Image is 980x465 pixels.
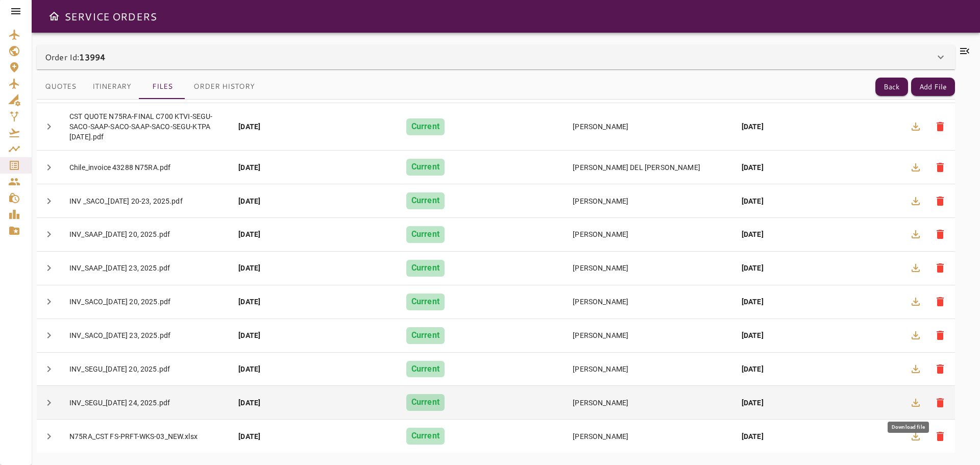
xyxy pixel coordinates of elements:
button: Download file [903,289,928,314]
div: [DATE] [238,121,390,132]
span: chevron_right [43,161,55,174]
button: Delete file [928,222,952,247]
button: Download file [903,222,928,247]
button: Download file [903,323,928,348]
div: [DATE] [238,196,390,206]
div: INV_SAAP_[DATE] 20, 2025.pdf [69,229,222,239]
span: chevron_right [43,195,55,207]
div: [DATE] [742,229,893,239]
div: [PERSON_NAME] [573,398,725,408]
button: Delete file [928,155,952,180]
button: Download file [903,256,928,280]
span: chevron_right [43,296,55,308]
div: [PERSON_NAME] [573,121,725,132]
div: INV_SEGU_[DATE] 24, 2025.pdf [69,398,222,408]
div: INV_SACO_[DATE] 23, 2025.pdf [69,330,222,340]
div: [DATE] [238,263,390,273]
div: [DATE] [238,364,390,374]
button: Delete file [928,424,952,449]
button: Open drawer [44,6,64,27]
div: [PERSON_NAME] [573,263,725,273]
div: [DATE] [742,330,893,340]
div: [DATE] [238,431,390,442]
div: [DATE] [238,229,390,239]
div: [PERSON_NAME] [573,330,725,340]
div: [DATE] [238,330,390,340]
span: delete [934,329,946,341]
div: Current [406,361,445,378]
p: Order Id: [45,51,105,63]
div: [DATE] [742,196,893,206]
button: Delete file [928,114,952,139]
div: basic tabs example [37,75,263,99]
span: chevron_right [43,228,55,240]
button: Order History [185,75,263,99]
span: delete [934,397,946,409]
div: [DATE] [238,162,390,173]
div: Current [406,159,445,176]
span: chevron_right [43,120,55,133]
div: [DATE] [742,121,893,132]
div: Chile_invoice 43288 N75RA.pdf [69,162,222,173]
span: delete [934,228,946,240]
span: delete [934,363,946,375]
button: Download file [903,155,928,180]
div: INV_SEGU_[DATE] 20, 2025.pdf [69,364,222,374]
span: chevron_right [43,430,55,443]
div: INV_SAAP_[DATE] 23, 2025.pdf [69,263,222,273]
div: Current [406,118,445,135]
div: Order Id:13994 [37,45,955,69]
button: Download file [903,357,928,381]
div: Current [406,428,445,445]
div: [DATE] [742,398,893,408]
button: Delete file [928,289,952,314]
span: delete [934,161,946,174]
button: Download file [903,189,928,213]
button: Delete file [928,256,952,280]
div: Current [406,327,445,344]
div: [PERSON_NAME] DEL [PERSON_NAME] [573,162,725,173]
div: N75RA_CST FS-PRFT-WKS-03_NEW.xlsx [69,431,222,442]
span: delete [934,262,946,274]
button: Delete file [928,189,952,213]
span: chevron_right [43,397,55,409]
div: [PERSON_NAME] [573,431,725,442]
div: [DATE] [742,364,893,374]
div: [PERSON_NAME] [573,297,725,307]
button: Add File [911,78,955,96]
div: [DATE] [238,297,390,307]
div: Current [406,192,445,209]
div: [DATE] [742,431,893,442]
div: Current [406,394,445,411]
button: Files [139,75,185,99]
span: delete [934,296,946,308]
div: Current [406,226,445,243]
button: Delete file [928,390,952,415]
button: Quotes [37,75,84,99]
div: [PERSON_NAME] [573,364,725,374]
button: Download file [903,114,928,139]
span: chevron_right [43,363,55,375]
span: chevron_right [43,262,55,274]
div: [DATE] [238,398,390,408]
button: Delete file [928,323,952,348]
div: Current [406,260,445,277]
div: INV_SACO_[DATE] 20, 2025.pdf [69,297,222,307]
div: INV _SACO_[DATE] 20-23, 2025.pdf [69,196,222,206]
span: delete [934,195,946,207]
div: [DATE] [742,263,893,273]
span: chevron_right [43,329,55,341]
div: [DATE] [742,297,893,307]
div: [DATE] [742,162,893,173]
span: delete [934,120,946,133]
span: delete [934,430,946,443]
div: [PERSON_NAME] [573,196,725,206]
b: 13994 [79,51,105,63]
button: Itinerary [84,75,139,99]
div: CST QUOTE N75RA-FINAL C700 KTVI-SEGU-SACO-SAAP-SACO-SAAP-SACO-SEGU-KTPA [DATE].pdf [69,111,222,142]
button: Back [875,78,908,96]
div: Current [406,293,445,310]
button: Delete file [928,357,952,381]
h6: SERVICE ORDERS [64,8,157,25]
div: [PERSON_NAME] [573,229,725,239]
